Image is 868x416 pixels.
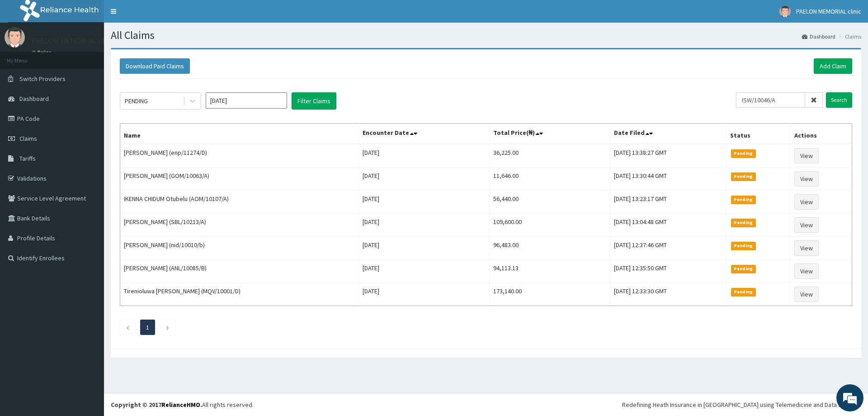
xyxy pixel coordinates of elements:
span: Claims [19,134,37,143]
h1: All Claims [111,29,861,41]
a: Add Claim [814,58,852,74]
td: [DATE] [359,260,489,283]
th: Total Price(₦) [489,124,610,144]
img: User Image [5,27,25,48]
th: Encounter Date [359,124,489,144]
button: Download Paid Claims [120,58,190,74]
a: View [794,171,819,186]
td: [DATE] 13:30:44 GMT [610,167,726,191]
td: [DATE] [359,237,489,260]
th: Date Filed [610,124,726,144]
td: 94,113.13 [489,260,610,283]
span: Pending [731,219,756,227]
span: Pending [731,265,756,273]
span: Pending [731,196,756,204]
span: Dashboard [19,95,49,103]
input: Search [826,92,852,108]
td: IKENNA CHIDUM Otubelu (AOM/10107/A) [120,191,359,214]
td: [DATE] 13:04:48 GMT [610,214,726,237]
td: 56,440.00 [489,191,610,214]
a: Page 1 is your current page [146,323,149,331]
td: [PERSON_NAME] (GOM/10063/A) [120,167,359,191]
input: Search by HMO ID [736,92,805,108]
button: Filter Claims [292,92,336,110]
span: PAELON MEMORIAL clinic [796,7,861,15]
td: 96,483.00 [489,237,610,260]
span: Pending [731,242,756,250]
td: [DATE] [359,167,489,191]
td: [DATE] 13:38:27 GMT [610,144,726,167]
a: View [794,194,819,210]
td: 36,225.00 [489,144,610,167]
p: PAELON MEMORIAL clinic [32,37,117,45]
a: View [794,148,819,163]
div: Redefining Heath Insurance in [GEOGRAPHIC_DATA] using Telemedicine and Data Science! [622,400,861,409]
td: [DATE] 12:33:30 GMT [610,283,726,306]
footer: All rights reserved. [104,393,868,416]
td: [PERSON_NAME] (ANL/10085/B) [120,260,359,283]
span: Pending [731,149,756,158]
a: Previous page [126,323,130,331]
td: [DATE] 12:35:50 GMT [610,260,726,283]
li: Claims [836,33,861,40]
img: User Image [779,6,791,17]
th: Actions [790,124,852,144]
a: Dashboard [802,33,835,40]
a: View [794,263,819,279]
a: Next page [165,323,170,331]
td: [DATE] 12:37:46 GMT [610,237,726,260]
td: [DATE] [359,283,489,306]
td: [DATE] [359,144,489,167]
a: RelianceHMO [161,401,200,409]
a: Online [32,49,53,56]
a: View [794,287,819,302]
td: [DATE] [359,191,489,214]
th: Status [726,124,790,144]
td: [DATE] [359,214,489,237]
th: Name [120,124,359,144]
td: [PERSON_NAME] (enp/11274/D) [120,144,359,167]
a: View [794,217,819,233]
span: Switch Providers [19,75,66,83]
td: [PERSON_NAME] (SBL/10213/A) [120,214,359,237]
td: 11,646.00 [489,167,610,191]
td: [PERSON_NAME] (nid/10010/b) [120,237,359,260]
a: View [794,240,819,256]
td: [DATE] 13:23:17 GMT [610,191,726,214]
span: Tariffs [19,154,36,163]
strong: Copyright © 2017 . [111,401,202,409]
td: 173,140.00 [489,283,610,306]
input: Select Month and Year [206,92,287,109]
td: 109,600.00 [489,214,610,237]
span: Pending [731,172,756,181]
span: Pending [731,288,756,296]
td: Tirenioluwa [PERSON_NAME] (MQV/10001/D) [120,283,359,306]
div: PENDING [125,96,148,105]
